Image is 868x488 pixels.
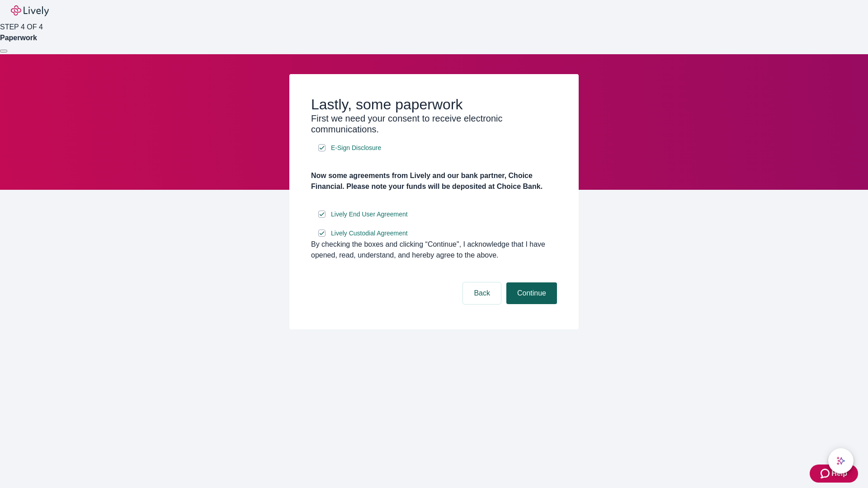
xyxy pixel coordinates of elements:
[828,448,854,474] button: chat
[331,229,408,238] span: Lively Custodial Agreement
[836,456,845,465] svg: Lively AI Assistant
[329,142,383,154] a: e-sign disclosure document
[311,239,557,261] div: By checking the boxes and clicking “Continue", I acknowledge that I have opened, read, understand...
[311,113,557,135] h3: First we need your consent to receive electronic communications.
[329,209,410,220] a: e-sign disclosure document
[506,282,557,304] button: Continue
[11,5,49,16] img: Lively
[311,170,557,192] h4: Now some agreements from Lively and our bank partner, Choice Financial. Please note your funds wi...
[331,143,381,153] span: E-Sign Disclosure
[311,96,557,113] h2: Lastly, some paperwork
[463,282,501,304] button: Back
[831,468,847,479] span: Help
[821,468,831,479] svg: Zendesk support icon
[331,210,408,219] span: Lively End User Agreement
[810,465,858,483] button: Zendesk support iconHelp
[329,228,410,239] a: e-sign disclosure document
